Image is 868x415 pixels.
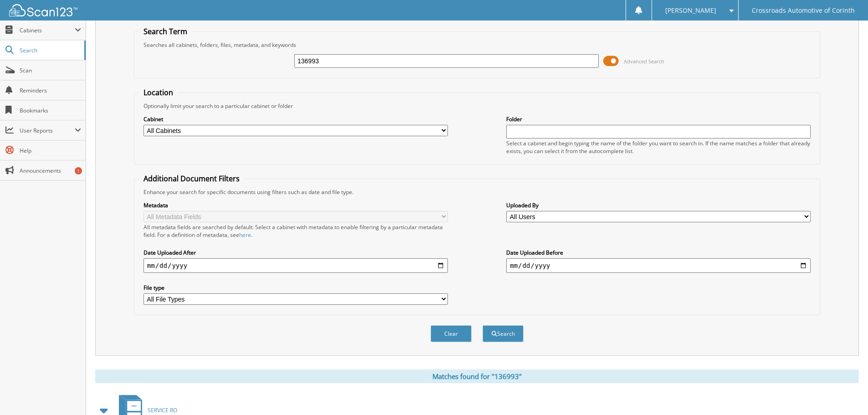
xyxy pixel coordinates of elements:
div: Searches all cabinets, folders, files, metadata, and keywords [139,41,815,49]
a: here [239,231,251,239]
span: [PERSON_NAME] [665,8,716,13]
button: Search [483,325,524,342]
legend: Location [139,87,178,97]
label: Uploaded By [506,201,811,209]
label: Date Uploaded Before [506,249,811,256]
img: scan123-logo-white.svg [9,4,77,16]
input: end [506,258,811,273]
span: User Reports [20,127,75,134]
input: start [144,258,448,273]
span: Advanced Search [624,58,664,65]
button: Clear [431,325,472,342]
div: Matches found for "136993" [95,369,859,383]
span: Cabinets [20,26,75,34]
label: Date Uploaded After [144,249,448,256]
span: Help [20,147,81,154]
label: File type [144,284,448,292]
label: Folder [506,115,811,123]
legend: Search Term [139,26,192,36]
legend: Additional Document Filters [139,174,244,184]
div: Enhance your search for specific documents using filters such as date and file type. [139,188,815,196]
div: All metadata fields are searched by default. Select a cabinet with metadata to enable filtering b... [144,223,448,239]
div: 1 [75,167,82,174]
label: Metadata [144,201,448,209]
span: Bookmarks [20,107,81,114]
span: Reminders [20,87,81,94]
span: Scan [20,67,81,74]
span: Announcements [20,167,81,174]
span: SERVICE RO [148,406,177,414]
div: Select a cabinet and begin typing the name of the folder you want to search in. If the name match... [506,139,811,155]
span: Crossroads Automotive of Corinth [752,8,855,13]
label: Cabinet [144,115,448,123]
div: Optionally limit your search to a particular cabinet or folder [139,102,815,110]
span: Search [20,46,80,54]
